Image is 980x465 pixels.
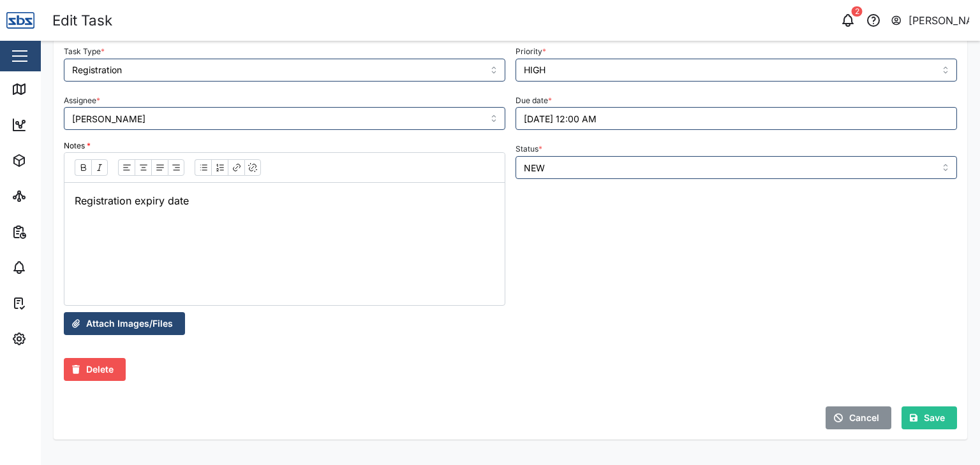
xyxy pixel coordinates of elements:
[33,189,64,203] div: Sites
[33,118,91,132] div: Dashboard
[924,407,945,429] span: Save
[6,6,34,34] img: Main Logo
[516,107,957,130] button: 28/09/2026 12:00 AM
[244,159,261,176] button: Remove link
[516,47,546,56] label: Priority
[33,154,73,168] div: Assets
[33,332,78,346] div: Settings
[33,225,77,239] div: Reports
[826,406,891,429] button: Cancel
[64,47,105,56] label: Task Type
[64,312,185,335] button: Attach Images/Files
[849,407,879,429] span: Cancel
[33,261,73,275] div: Alarms
[890,11,970,29] button: [PERSON_NAME]
[151,159,168,176] button: Align text: justify
[86,313,173,334] span: Attach Images/Files
[228,159,244,176] button: Link
[64,140,505,152] div: Notes
[902,406,957,429] button: Save
[135,159,151,176] button: Align text: center
[852,6,863,17] div: 2
[516,145,542,154] label: Status
[118,159,135,176] button: Align text: left
[33,82,62,96] div: Map
[64,96,100,105] label: Assignee
[195,159,211,176] button: Bullet list
[75,159,91,176] button: Bold
[91,159,108,176] button: Italic
[64,358,126,381] button: Delete
[75,193,494,209] p: Registration expiry date
[52,10,112,32] div: Edit Task
[64,107,505,130] input: Choose an assignee
[516,96,552,105] label: Due date
[909,13,970,29] div: [PERSON_NAME]
[168,159,184,176] button: Align text: right
[211,159,228,176] button: Ordered list
[86,359,114,380] span: Delete
[33,296,68,310] div: Tasks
